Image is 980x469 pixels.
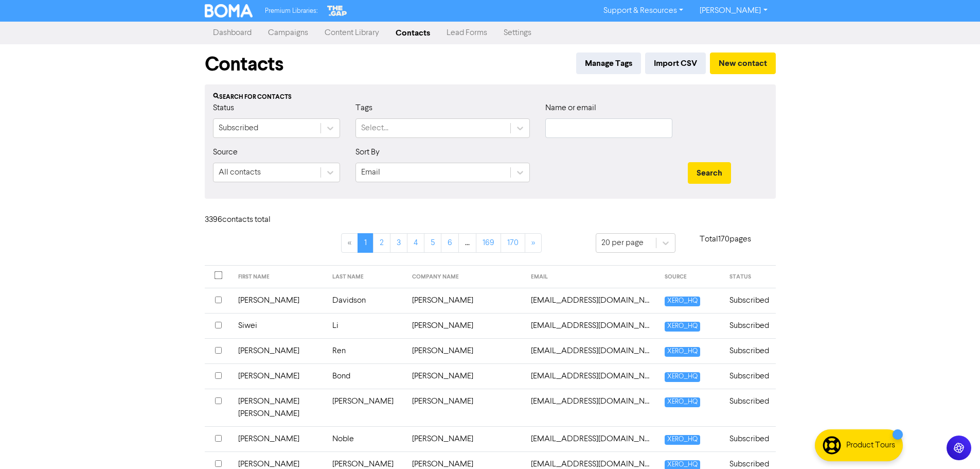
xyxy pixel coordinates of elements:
div: Search for contacts [213,93,768,102]
td: 01dianedavidson@gmail.com [525,288,658,313]
span: XERO_HQ [665,435,700,445]
td: [PERSON_NAME] [406,288,525,313]
th: STATUS [723,266,775,288]
td: [PERSON_NAME] [406,313,525,338]
a: Page 5 [424,233,441,253]
iframe: Chat Widget [929,420,980,469]
td: 1roadrunner@windowslive.com [525,389,658,426]
td: Li [326,313,406,338]
span: XERO_HQ [665,297,700,306]
a: Contacts [387,23,438,43]
button: Search [688,162,731,184]
td: [PERSON_NAME] [406,389,525,426]
a: [PERSON_NAME] [691,3,775,19]
span: Premium Libraries: [265,8,317,14]
div: 20 per page [601,237,644,249]
td: Subscribed [723,389,775,426]
h6: 3396 contact s total [205,215,287,225]
a: Page 169 [476,233,501,253]
button: Import CSV [645,53,706,74]
label: Source [213,146,238,159]
th: LAST NAME [326,266,406,288]
td: [PERSON_NAME] [406,363,525,389]
td: Subscribed [723,288,775,313]
a: Lead Forms [438,23,495,43]
td: [PERSON_NAME] [406,426,525,451]
label: Sort By [355,146,380,159]
td: 222pnn@gmail.com [525,426,658,451]
th: COMPANY NAME [406,266,525,288]
td: [PERSON_NAME] [232,288,326,313]
button: New contact [710,53,776,74]
td: Bond [326,363,406,389]
p: Total 170 pages [675,233,776,246]
td: [PERSON_NAME] [406,338,525,363]
td: 1336503@qq.com [525,338,658,363]
button: Manage Tags [576,53,641,74]
span: XERO_HQ [665,397,700,407]
a: » [525,233,542,253]
th: FIRST NAME [232,266,326,288]
img: BOMA Logo [205,4,253,18]
a: Campaigns [260,23,316,43]
td: Subscribed [723,426,775,451]
img: The Gap [326,4,348,18]
div: Email [361,166,380,179]
a: Settings [495,23,540,43]
td: 14cathybond@gmail.com [525,363,658,389]
span: XERO_HQ [665,347,700,357]
a: Page 2 [373,233,390,253]
a: Page 4 [407,233,424,253]
td: 1033132005@qq.com [525,313,658,338]
td: Noble [326,426,406,451]
a: Page 6 [441,233,459,253]
td: [PERSON_NAME] [232,338,326,363]
div: Subscribed [219,122,258,134]
span: XERO_HQ [665,372,700,382]
td: Subscribed [723,313,775,338]
h1: Contacts [205,53,283,76]
td: Subscribed [723,338,775,363]
label: Tags [355,102,372,114]
label: Status [213,102,234,114]
a: Content Library [316,23,387,43]
td: [PERSON_NAME] [326,389,406,426]
a: Page 3 [390,233,407,253]
td: Subscribed [723,363,775,389]
td: Ren [326,338,406,363]
th: SOURCE [658,266,723,288]
th: EMAIL [525,266,658,288]
a: Support & Resources [595,3,691,19]
a: Page 1 is your current page [358,233,373,253]
div: All contacts [219,166,261,179]
a: Dashboard [205,23,260,43]
span: XERO_HQ [665,322,700,332]
td: [PERSON_NAME] [232,363,326,389]
a: Page 170 [501,233,525,253]
td: [PERSON_NAME] [PERSON_NAME] [232,389,326,426]
td: [PERSON_NAME] [232,426,326,451]
label: Name or email [545,102,596,114]
td: Siwei [232,313,326,338]
div: Select... [361,122,388,134]
td: Davidson [326,288,406,313]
